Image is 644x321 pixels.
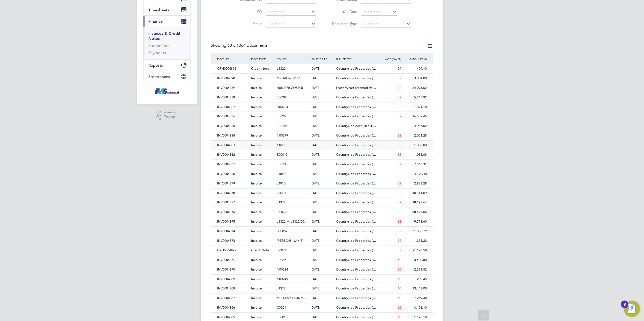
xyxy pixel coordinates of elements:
div: INV0004876 [216,207,250,217]
span: Invoice [251,286,262,290]
div: INV0004867 [216,293,250,303]
input: Select one [361,21,411,28]
div: CRN0004891 [216,64,250,73]
div: INV0004888 [216,93,250,102]
span: L1372 [277,286,285,290]
button: Reports [144,60,190,71]
span: Invoice [251,133,262,138]
div: [DATE] [309,275,335,284]
span: 32 [398,200,401,204]
div: Showing [211,43,269,48]
div: INV0004889 [216,83,250,93]
span: 32 [398,143,401,147]
span: 60 [398,277,401,281]
span: Countryside Properties (… [336,219,376,224]
span: Countryside Properties (… [336,238,376,243]
span: Countryside Properties (… [336,277,376,281]
span: Countryside Properties (… [336,162,376,166]
a: Invoices & Credit Notes [149,31,181,41]
img: f-mead-logo-retina.png [154,87,180,95]
div: 2,591.82 [403,265,428,274]
span: Invoice [251,296,262,300]
span: Fresh Wharf Deemed Pa… [336,86,376,90]
span: Countryside Properties (… [336,76,376,80]
span: 32 [398,219,401,224]
div: [DATE] [309,102,335,112]
div: CRN0004872 [216,246,250,255]
span: 32 [398,76,401,80]
div: [DATE] [309,303,335,312]
span: Invoice [251,238,262,243]
span: M-L1322/00034,M… [277,296,307,300]
span: 32 [398,105,401,109]
div: INV0004871 [216,255,250,265]
span: 32 [398,86,401,90]
div: 200.45 [403,275,428,284]
span: Invoice [251,124,262,128]
span: 32 [398,238,401,243]
div: [DATE] [309,255,335,265]
span: Invoice [251,267,262,272]
span: E00015 [277,315,288,319]
div: [DATE] [309,217,335,226]
div: 9 [624,304,626,311]
span: 60 [398,286,401,290]
span: Invoice [251,172,262,176]
span: Countryside Properties (… [336,200,376,204]
span: 32 [398,210,401,214]
span: Engage [163,115,178,119]
span: 32 [398,124,401,128]
span: Countryside Properties (… [336,133,376,138]
div: INV0004873 [216,236,250,246]
div: ISSUE DATE [309,53,335,65]
span: 32 [398,172,401,176]
label: PO [233,9,263,14]
label: Issue Date [328,9,357,14]
div: 2,933.28 [403,179,428,188]
span: 32 [398,229,401,233]
span: L4810 [277,181,285,185]
div: 34,095.02 [403,83,428,93]
div: ISSUED TO [335,53,377,65]
span: Invoice [251,200,262,204]
span: Finance [149,19,163,24]
div: [DATE] [309,169,335,179]
span: N00279 [277,133,288,138]
span: L1322 [277,66,285,71]
span: Invoice [251,105,262,109]
span: E0029 [277,95,286,99]
span: 60 [398,258,401,262]
span: N00249 [277,277,288,281]
span: Countryside Properties (… [336,296,376,300]
div: 4,190.40 [403,169,428,179]
span: C0201 [277,305,286,310]
span: C0201 [277,191,286,195]
a: Statements [149,43,170,48]
div: [DATE] [309,265,335,274]
span: Invoice [251,258,262,262]
div: [DATE] [309,179,335,188]
span: 32 [398,114,401,118]
span: 32 [398,133,401,138]
span: Countryside Properties (… [336,114,376,118]
div: [DATE] [309,189,335,198]
span: Countryside Properties (… [336,229,376,233]
span: Invoice [251,143,262,147]
span: 29 [398,66,401,71]
span: Countryside Properties (… [336,248,376,252]
button: Preferences [144,71,190,82]
span: Countryside Properties (… [336,191,376,195]
div: 3,384.00 [403,74,428,83]
div: [DATE] [309,236,335,246]
span: 57 [398,248,401,252]
span: Invoice [251,162,262,166]
span: Invoice [251,76,262,80]
div: 13,443.00 [403,284,428,293]
div: [DATE] [309,207,335,217]
span: Invoice [251,191,262,195]
div: 1,386.00 [403,141,428,150]
div: 2,051.28 [403,131,428,140]
span: 60 [398,305,401,310]
div: INV0004884 [216,131,250,140]
div: -1,120.50 [403,246,428,255]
